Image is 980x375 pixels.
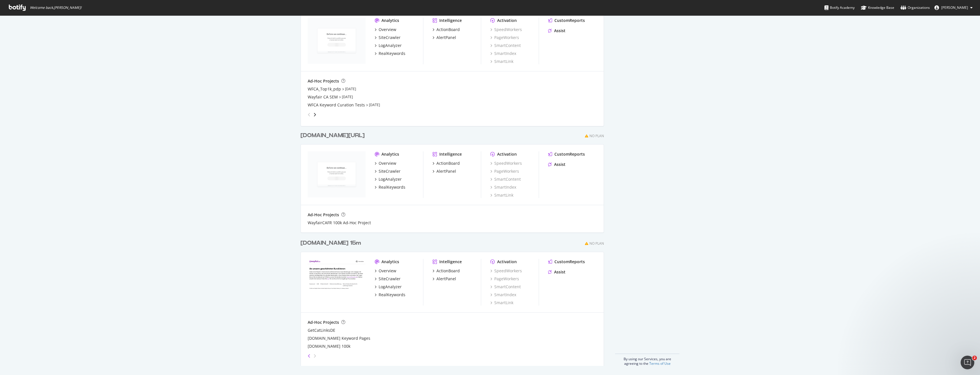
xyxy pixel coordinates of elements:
[375,276,401,282] a: SiteCrawler
[308,78,339,84] div: Ad-Hoc Projects
[375,168,401,174] a: SiteCrawler
[379,276,401,282] div: SiteCrawler
[490,27,522,32] div: SpeedWorkers
[548,151,585,157] a: CustomReports
[490,276,519,282] a: PageWorkers
[490,35,519,40] a: PageWorkers
[379,27,396,32] div: Overview
[548,259,585,265] a: CustomReports
[375,51,405,56] a: RealKeywords
[375,43,402,48] a: LogAnalyzer
[308,320,339,325] div: Ad-Hoc Projects
[554,269,565,275] div: Assist
[436,35,456,40] div: AlertPanel
[305,110,313,119] div: angle-left
[432,276,456,282] a: AlertPanel
[554,151,585,157] div: CustomReports
[369,102,380,107] a: [DATE]
[554,18,585,23] div: CustomReports
[490,160,522,166] div: SpeedWorkers
[379,160,396,166] div: Overview
[490,284,521,290] a: SmartContent
[490,59,513,64] a: SmartLink
[439,151,462,157] div: Intelligence
[436,27,460,32] div: ActionBoard
[548,18,585,23] a: CustomReports
[436,160,460,166] div: ActionBoard
[490,268,522,274] a: SpeedWorkers
[308,212,339,218] div: Ad-Hoc Projects
[930,3,977,12] button: [PERSON_NAME]
[305,351,313,360] div: angle-left
[436,268,460,274] div: ActionBoard
[375,184,405,190] a: RealKeywords
[439,259,462,265] div: Intelligence
[497,151,517,157] div: Activation
[308,335,370,341] div: [DOMAIN_NAME] Keyword Pages
[301,131,365,140] div: [DOMAIN_NAME][URL]
[432,35,456,40] a: AlertPanel
[490,51,516,56] a: SmartIndex
[379,43,402,48] div: LogAnalyzer
[972,356,977,360] span: 2
[308,151,366,197] img: www.wayfair.ca/fr/
[490,43,521,48] a: SmartContent
[490,300,513,306] a: SmartLink
[432,168,456,174] a: AlertPanel
[497,18,517,23] div: Activation
[941,5,968,10] span: Chi Zhang
[490,176,521,182] a: SmartContent
[308,86,341,92] div: WFCA_Top1k_pdp
[490,168,519,174] div: PageWorkers
[375,284,402,290] a: LogAnalyzer
[824,5,855,11] div: Botify Academy
[381,18,399,23] div: Analytics
[379,284,402,290] div: LogAnalyzer
[548,28,565,34] a: Assist
[308,94,338,100] a: Wayfair CA SEM
[308,343,350,349] a: [DOMAIN_NAME] 100k
[589,241,604,246] div: No Plan
[381,259,399,265] div: Analytics
[432,160,460,166] a: ActionBoard
[589,133,604,138] div: No Plan
[308,259,366,305] img: www.wayfair.de
[901,5,930,11] div: Organizations
[379,176,402,182] div: LogAnalyzer
[301,239,363,247] a: [DOMAIN_NAME] 15m
[490,292,516,298] a: SmartIndex
[342,94,353,99] a: [DATE]
[308,220,371,226] a: WayfairCAFR 100k Ad-Hoc Project
[379,51,405,56] div: RealKeywords
[554,28,565,34] div: Assist
[548,269,565,275] a: Assist
[301,131,367,140] a: [DOMAIN_NAME][URL]
[379,35,401,40] div: SiteCrawler
[379,268,396,274] div: Overview
[554,162,565,167] div: Assist
[308,327,335,333] a: GetCatLinksDE
[345,86,356,91] a: [DATE]
[548,162,565,167] a: Assist
[375,160,396,166] a: Overview
[436,276,456,282] div: AlertPanel
[375,176,402,182] a: LogAnalyzer
[432,268,460,274] a: ActionBoard
[490,192,513,198] div: SmartLink
[490,184,516,190] a: SmartIndex
[375,27,396,32] a: Overview
[308,102,365,108] a: WFCA Keyword Curation Tests
[30,5,81,10] span: Welcome back, [PERSON_NAME] !
[375,35,401,40] a: SiteCrawler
